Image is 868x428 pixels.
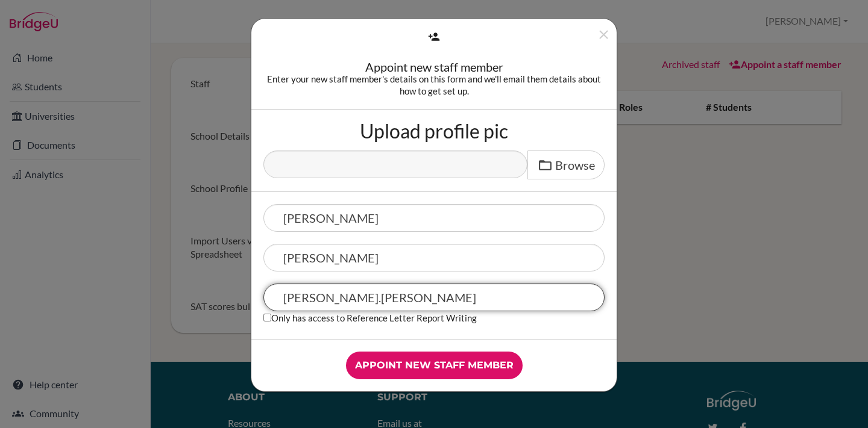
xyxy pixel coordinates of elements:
label: Only has access to Reference Letter Report Writing [263,311,477,324]
span: Browse [555,158,595,172]
input: Email [263,284,605,311]
label: Upload profile pic [360,122,508,141]
div: Appoint new staff member [263,61,605,73]
div: Enter your new staff member's details on this form and we'll email them details about how to get ... [263,73,605,97]
button: Close [596,27,611,47]
input: First name [263,204,605,232]
input: Last name [263,244,605,271]
input: Only has access to Reference Letter Report Writing [263,314,271,321]
input: Appoint new staff member [346,352,523,379]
